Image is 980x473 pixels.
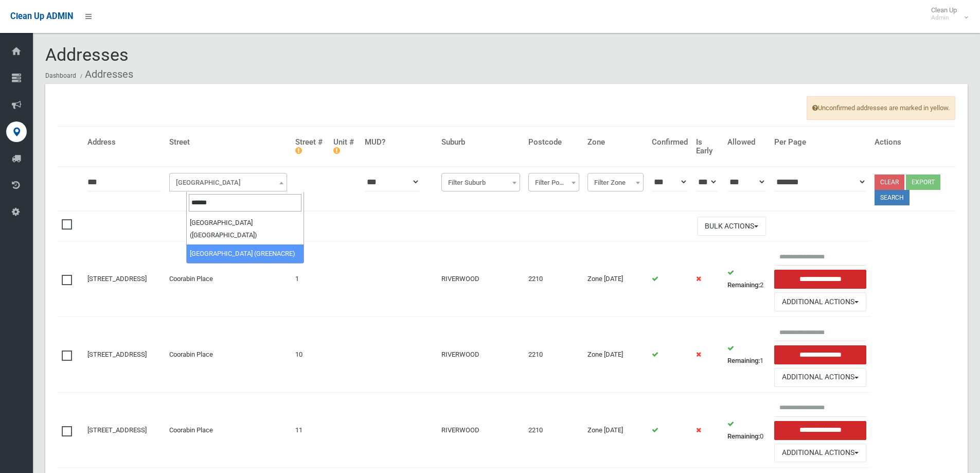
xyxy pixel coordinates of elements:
[169,138,287,147] h4: Street
[774,368,867,387] button: Additional Actions
[295,138,325,155] h4: Street #
[723,392,770,468] td: 0
[87,351,147,358] a: [STREET_ADDRESS]
[441,173,520,191] span: Filter Suburb
[875,174,904,190] a: Clear
[531,176,577,190] span: Filter Postcode
[875,190,910,205] button: Search
[437,392,524,468] td: RIVERWOOD
[10,11,73,21] span: Clean Up ADMIN
[723,241,770,317] td: 2
[441,138,520,147] h4: Suburb
[172,176,284,190] span: Filter Street
[524,317,583,393] td: 2210
[524,241,583,317] td: 2210
[444,176,518,190] span: Filter Suburb
[291,392,329,468] td: 11
[583,392,648,468] td: Zone [DATE]
[727,357,760,364] strong: Remaining:
[333,138,357,155] h4: Unit #
[774,138,867,147] h4: Per Page
[87,426,147,434] a: [STREET_ADDRESS]
[291,317,329,393] td: 10
[807,96,955,120] span: Unconfirmed addresses are marked in yellow.
[590,176,641,190] span: Filter Zone
[524,392,583,468] td: 2210
[727,281,760,289] strong: Remaining:
[45,44,129,65] span: Addresses
[931,14,957,22] small: Admin
[187,214,304,244] li: [GEOGRAPHIC_DATA] ([GEOGRAPHIC_DATA])
[365,138,433,147] h4: MUD?
[291,241,329,317] td: 1
[169,173,287,191] span: Filter Street
[78,65,133,84] li: Addresses
[437,317,524,393] td: RIVERWOOD
[727,138,765,147] h4: Allowed
[187,244,304,263] li: [GEOGRAPHIC_DATA] (GREENACRE)
[45,72,76,79] a: Dashboard
[875,138,951,147] h4: Actions
[926,6,967,22] span: Clean Up
[723,317,770,393] td: 1
[165,392,291,468] td: Coorabin Place
[587,138,644,147] h4: Zone
[165,317,291,393] td: Coorabin Place
[87,138,161,147] h4: Address
[87,275,147,283] a: [STREET_ADDRESS]
[774,292,867,311] button: Additional Actions
[727,432,760,440] strong: Remaining:
[906,174,940,190] button: Export
[587,173,644,191] span: Filter Zone
[697,217,766,236] button: Bulk Actions
[583,241,648,317] td: Zone [DATE]
[583,317,648,393] td: Zone [DATE]
[437,241,524,317] td: RIVERWOOD
[696,138,720,155] h4: Is Early
[528,173,579,191] span: Filter Postcode
[528,138,579,147] h4: Postcode
[165,241,291,317] td: Coorabin Place
[774,444,867,463] button: Additional Actions
[652,138,688,147] h4: Confirmed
